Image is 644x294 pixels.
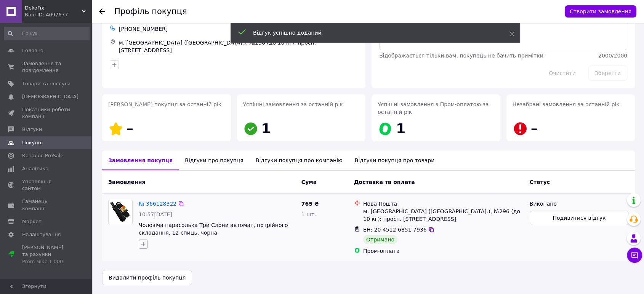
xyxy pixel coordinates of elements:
[530,179,550,185] span: Статус
[127,121,133,136] span: –
[363,208,524,223] div: м. [GEOGRAPHIC_DATA] ([GEOGRAPHIC_DATA].), №296 (до 10 кг): просп. [STREET_ADDRESS]
[22,244,70,265] span: [PERSON_NAME] та рахунки
[99,8,105,15] div: Повернутися назад
[22,126,42,133] span: Відгуки
[379,53,543,59] span: Відображається тільки вам, покупець не бачить примітки
[378,101,489,115] span: Успішні замовлення з Пром-оплатою за останній рік
[301,211,316,217] span: 1 шт.
[139,211,172,217] span: 10:57[DATE]
[565,5,636,18] button: Створити замовлення
[627,248,642,263] button: Чат з покупцем
[354,179,415,185] span: Доставка та оплата
[530,200,629,208] div: Виконано
[396,121,405,136] span: 1
[363,235,397,244] div: Отримано
[363,200,524,208] div: Нова Пошта
[139,201,176,207] a: № 366128322
[22,93,78,100] span: [DEMOGRAPHIC_DATA]
[108,200,133,224] a: Фото товару
[114,7,187,16] h1: Профіль покупця
[253,29,490,37] div: Відгук успішно доданий
[553,214,606,222] span: Подивитися відгук
[22,152,63,159] span: Каталог ProSale
[22,218,42,225] span: Маркет
[102,150,179,170] div: Замовлення покупця
[108,101,221,107] span: [PERSON_NAME] покупця за останній рік
[22,139,43,146] span: Покупці
[108,179,145,185] span: Замовлення
[22,60,70,74] span: Замовлення та повідомлення
[363,227,427,233] span: ЕН: 20 4512 6851 7936
[22,165,48,172] span: Аналітика
[22,231,61,238] span: Налаштування
[22,106,70,120] span: Показники роботи компанії
[117,37,359,56] div: м. [GEOGRAPHIC_DATA] ([GEOGRAPHIC_DATA].), №296 (до 10 кг): просп. [STREET_ADDRESS]
[363,247,524,255] div: Пром-оплата
[301,179,317,185] span: Cума
[102,270,192,285] button: Видалити профіль покупця
[109,200,132,224] img: Фото товару
[139,222,288,236] a: Чоловіча парасолька Три Слони автомат, потрійного складання, 12 спиць, чорна
[25,11,91,18] div: Ваш ID: 4097677
[598,53,627,59] span: 2000 / 2000
[261,121,271,136] span: 1
[22,178,70,192] span: Управління сайтом
[513,101,620,107] span: Незабрані замовлення за останній рік
[22,47,43,54] span: Головна
[530,211,629,225] button: Подивитися відгук
[22,198,70,212] span: Гаманець компанії
[22,258,70,265] div: Prom мікс 1 000
[22,80,70,87] span: Товари та послуги
[531,121,538,136] span: –
[179,150,249,170] div: Відгуки про покупця
[301,201,319,207] span: 765 ₴
[349,150,441,170] div: Відгуки покупця про товари
[250,150,349,170] div: Відгуки покупця про компанію
[25,5,82,11] span: DekoFix
[117,24,359,34] div: [PHONE_NUMBER]
[243,101,343,107] span: Успішні замовлення за останній рік
[4,27,90,40] input: Пошук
